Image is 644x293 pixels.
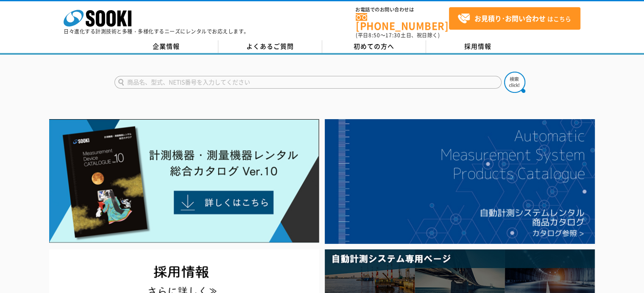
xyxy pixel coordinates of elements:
[114,40,218,53] a: 企業情報
[218,40,322,53] a: よくあるご質問
[504,72,525,93] img: btn_search.png
[325,119,595,244] img: 自動計測システムカタログ
[385,31,401,39] span: 17:30
[356,31,440,39] span: (平日 ～ 土日、祝日除く)
[49,119,319,243] img: Catalog Ver10
[474,13,546,23] strong: お見積り･お問い合わせ
[426,40,530,53] a: 採用情報
[368,31,380,39] span: 8:50
[457,12,571,25] span: はこちら
[64,29,249,34] p: 日々進化する計測技術と多種・多様化するニーズにレンタルでお応えします。
[356,7,449,12] span: お電話でのお問い合わせは
[354,42,394,51] span: 初めての方へ
[114,76,502,89] input: 商品名、型式、NETIS番号を入力してください
[449,7,580,30] a: お見積り･お問い合わせはこちら
[356,13,449,31] a: [PHONE_NUMBER]
[322,40,426,53] a: 初めての方へ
